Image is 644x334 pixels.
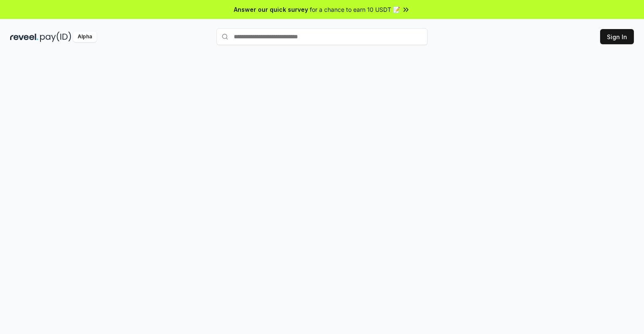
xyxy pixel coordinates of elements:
[40,32,71,42] img: pay_id
[73,32,97,42] div: Alpha
[600,29,634,44] button: Sign In
[10,32,38,42] img: reveel_dark
[310,5,400,14] span: for a chance to earn 10 USDT 📝
[234,5,308,14] span: Answer our quick survey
